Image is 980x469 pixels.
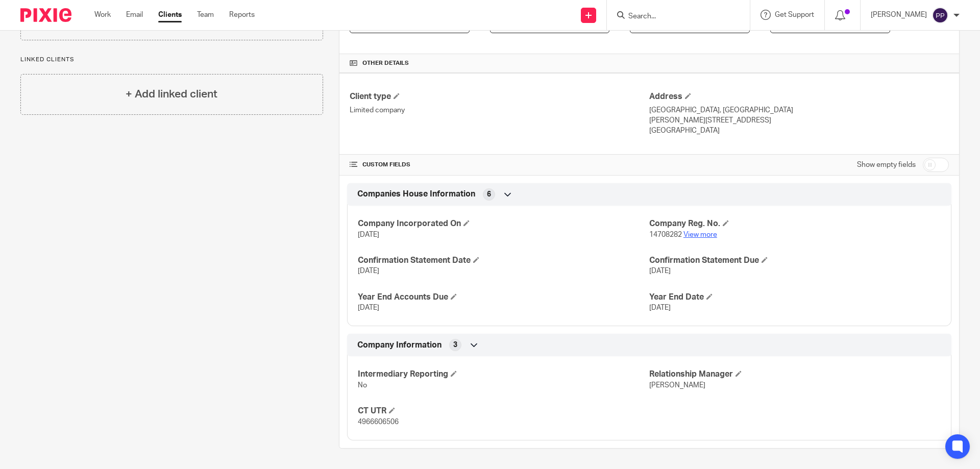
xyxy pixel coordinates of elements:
[358,418,399,426] span: 4966606506
[857,160,916,170] label: Show empty fields
[649,292,941,303] h4: Year End Date
[358,292,649,303] h4: Year End Accounts Due
[871,10,927,20] p: [PERSON_NAME]
[94,10,111,20] a: Work
[649,91,949,102] h4: Address
[627,12,719,21] input: Search
[158,10,182,20] a: Clients
[362,59,409,67] span: Other details
[197,10,214,20] a: Team
[649,304,671,311] span: [DATE]
[649,126,949,136] p: [GEOGRAPHIC_DATA]
[358,218,649,229] h4: Company Incorporated On
[350,161,649,169] h4: CUSTOM FIELDS
[649,231,682,238] span: 14708282
[358,231,379,238] span: [DATE]
[358,267,379,275] span: [DATE]
[358,406,649,416] h4: CT UTR
[453,340,457,350] span: 3
[357,340,442,351] span: Company Information
[649,255,941,266] h4: Confirmation Statement Due
[358,369,649,380] h4: Intermediary Reporting
[649,105,949,115] p: [GEOGRAPHIC_DATA], [GEOGRAPHIC_DATA]
[350,91,649,102] h4: Client type
[649,267,671,275] span: [DATE]
[20,8,71,22] img: Pixie
[350,105,649,115] p: Limited company
[358,382,367,389] span: No
[649,218,941,229] h4: Company Reg. No.
[932,7,948,23] img: svg%3E
[358,255,649,266] h4: Confirmation Statement Date
[649,382,705,389] span: [PERSON_NAME]
[487,189,491,200] span: 6
[20,56,323,64] p: Linked clients
[126,86,217,102] h4: + Add linked client
[358,304,379,311] span: [DATE]
[649,369,941,380] h4: Relationship Manager
[775,11,814,18] span: Get Support
[126,10,143,20] a: Email
[357,189,475,200] span: Companies House Information
[683,231,717,238] a: View more
[229,10,255,20] a: Reports
[649,115,949,126] p: [PERSON_NAME][STREET_ADDRESS]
